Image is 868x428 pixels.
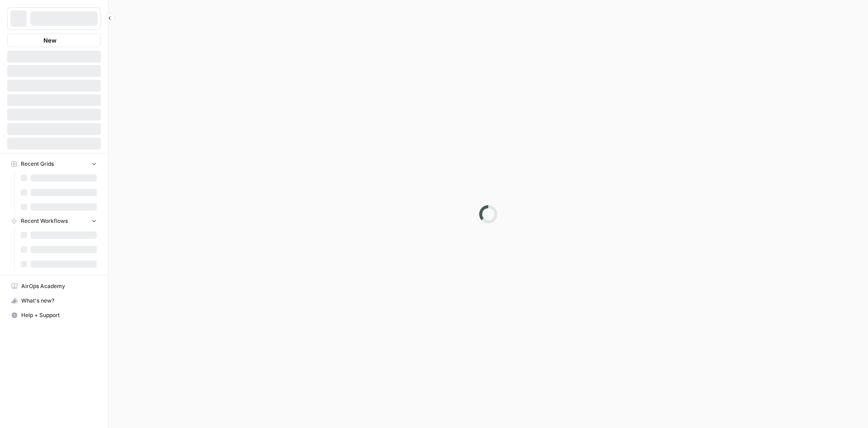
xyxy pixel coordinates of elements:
span: Recent Workflows [21,217,68,225]
button: What's new? [7,293,101,308]
button: Help + Support [7,308,101,322]
div: What's new? [8,294,100,308]
button: Recent Grids [7,157,101,171]
span: New [43,36,57,45]
span: Help + Support [21,311,97,319]
span: Recent Grids [21,160,54,168]
span: AirOps Academy [21,282,97,290]
button: Recent Workflows [7,214,101,228]
a: AirOps Academy [7,279,101,293]
button: New [7,34,101,47]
